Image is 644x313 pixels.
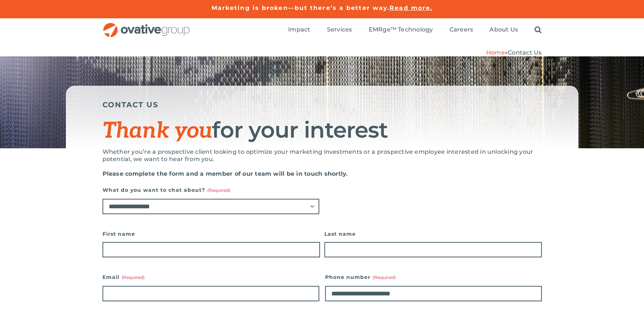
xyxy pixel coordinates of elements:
strong: Please complete the form and a member of our team will be in touch shortly. [103,170,348,177]
h1: for your interest [103,118,542,143]
span: » [486,49,542,56]
h5: CONTACT US [103,100,542,109]
a: Careers [450,26,473,34]
label: Email [103,272,319,282]
a: Home [486,49,505,56]
label: Phone number [325,272,542,282]
span: Thank you [103,118,212,144]
span: Contact Us [508,49,541,56]
span: (Required) [122,275,145,280]
a: Read more. [390,4,432,11]
a: Impact [288,26,310,34]
p: Whether you’re a prospective client looking to optimize your marketing investments or a prospecti... [103,148,542,163]
a: About Us [489,26,518,34]
label: Last name [324,229,542,239]
label: First name [103,229,320,239]
span: (Required) [373,275,396,280]
a: EMRge™ Technology [369,26,433,34]
a: Search [535,26,541,34]
span: (Required) [207,187,230,193]
a: Services [327,26,352,34]
nav: Menu [288,18,541,42]
a: Marketing is broken—but there’s a better way. [212,4,390,11]
a: OG_Full_horizontal_RGB [103,22,190,29]
label: What do you want to chat about? [103,185,319,195]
